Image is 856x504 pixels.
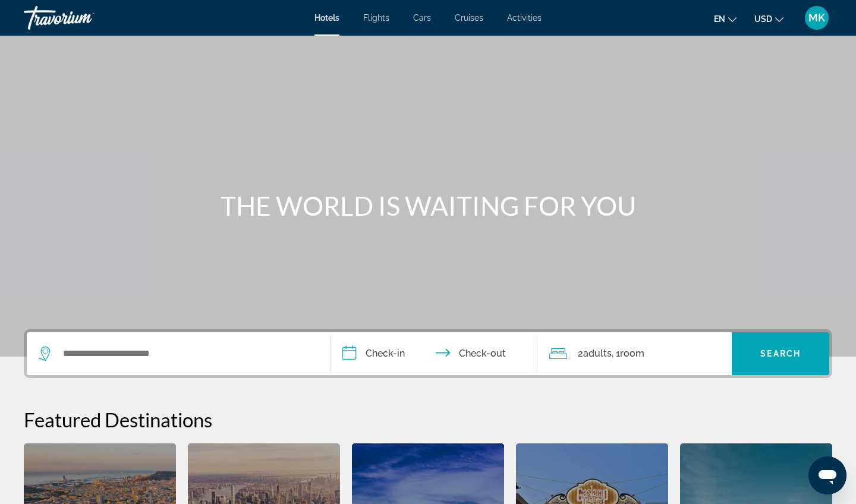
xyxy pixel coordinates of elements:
button: User Menu [801,5,832,30]
span: 2 [578,345,612,362]
span: Adults [583,348,612,359]
span: Search [760,349,801,358]
span: USD [754,14,772,24]
a: Activities [507,13,542,23]
h2: Featured Destinations [24,408,832,431]
button: Change currency [754,10,783,27]
span: MK [808,12,825,24]
a: Flights [363,13,389,23]
a: Hotels [314,13,339,23]
button: Change language [714,10,737,27]
span: en [714,14,725,24]
span: Room [620,348,644,359]
a: Cars [413,13,431,23]
iframe: Кнопка запуска окна обмена сообщениями [808,456,846,494]
div: Search widget [27,332,829,375]
a: Cruises [455,13,483,23]
a: Travorium [24,2,143,33]
span: , 1 [612,345,644,362]
button: Check in and out dates [331,332,537,375]
h1: THE WORLD IS WAITING FOR YOU [205,190,651,221]
button: Travelers: 2 adults, 0 children [537,332,732,375]
button: Search [732,332,829,375]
